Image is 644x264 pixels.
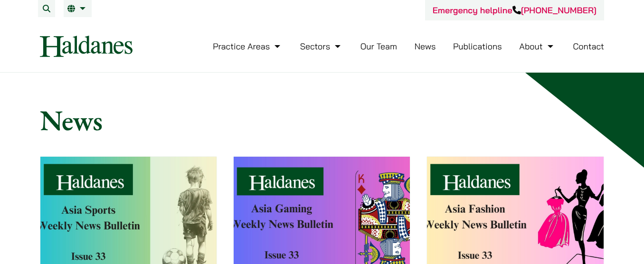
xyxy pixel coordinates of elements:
[519,41,555,52] a: About
[67,5,88,12] a: EN
[40,103,604,137] h1: News
[300,41,343,52] a: Sectors
[415,41,436,52] a: News
[573,41,604,52] a: Contact
[360,41,397,52] a: Our Team
[40,36,133,57] img: Logo of Haldanes
[213,41,283,52] a: Practice Areas
[433,5,597,16] a: Emergency helpline[PHONE_NUMBER]
[453,41,502,52] a: Publications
